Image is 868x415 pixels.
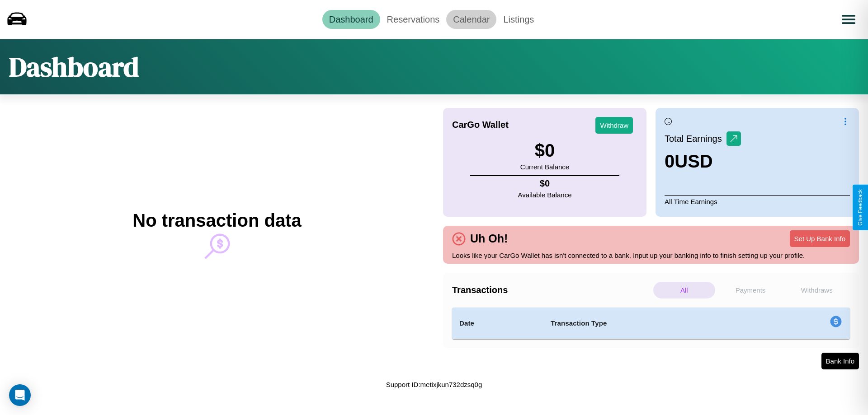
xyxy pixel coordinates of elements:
table: simple table [452,308,850,339]
button: Withdraw [595,117,633,134]
p: Current Balance [520,161,569,173]
a: Listings [496,10,541,29]
p: Withdraws [786,282,848,298]
button: Set Up Bank Info [790,230,850,247]
p: All [653,282,715,298]
p: Available Balance [518,189,572,201]
h3: $ 0 [520,140,569,161]
h4: CarGo Wallet [452,120,509,130]
h3: 0 USD [665,151,741,172]
div: Open Intercom Messenger [9,384,31,406]
a: Reservations [380,10,447,29]
p: Support ID: metixjkun732dzsq0g [386,378,482,391]
button: Open menu [836,7,861,32]
h2: No transaction data [132,210,301,231]
h4: Uh Oh! [466,232,512,245]
p: Payments [720,282,782,298]
h1: Dashboard [9,48,139,85]
div: Give Feedback [857,189,863,226]
a: Dashboard [322,10,380,29]
h4: Transaction Type [551,318,756,329]
p: Total Earnings [665,131,726,147]
button: Bank Info [821,353,859,369]
h4: $ 0 [518,178,572,189]
p: Looks like your CarGo Wallet has isn't connected to a bank. Input up your banking info to finish ... [452,249,850,261]
p: All Time Earnings [665,195,850,208]
a: Calendar [446,10,496,29]
h4: Date [459,318,536,329]
h4: Transactions [452,285,651,295]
